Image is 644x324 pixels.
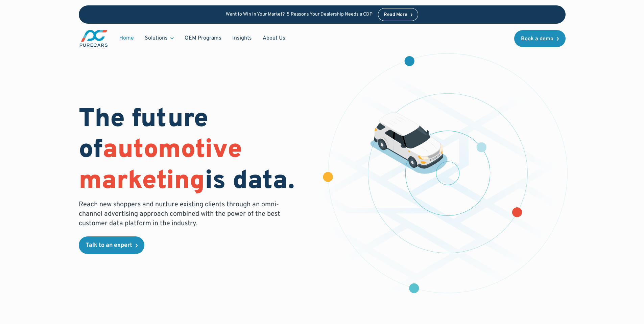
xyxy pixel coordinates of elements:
div: Solutions [145,34,168,42]
img: purecars logo [79,29,109,48]
p: Reach new shoppers and nurture existing clients through an omni-channel advertising approach comb... [79,200,284,228]
div: Talk to an expert [86,242,132,249]
a: Talk to an expert [79,236,144,254]
h1: The future of is data. [79,105,314,197]
a: Insights [227,32,257,45]
img: illustration of a vehicle [370,112,448,174]
span: automotive marketing [79,134,242,198]
div: Book a demo [521,36,553,42]
a: Book a demo [514,30,566,47]
p: Want to Win in Your Market? 5 Reasons Your Dealership Needs a CDP [226,12,373,18]
a: Home [114,32,139,45]
a: About Us [257,32,291,45]
a: main [79,29,109,48]
div: Read More [384,13,407,17]
div: Solutions [139,32,179,45]
a: OEM Programs [179,32,227,45]
a: Read More [378,8,419,21]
